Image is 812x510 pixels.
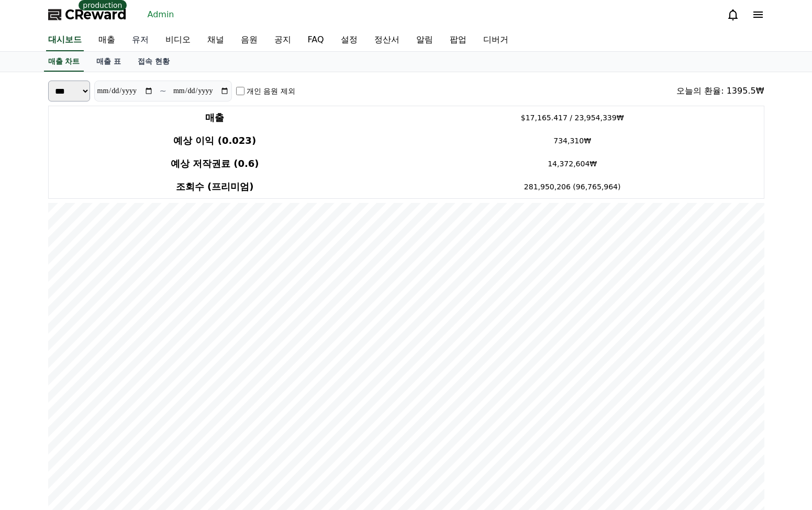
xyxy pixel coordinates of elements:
a: 대시보드 [46,29,84,51]
a: 알림 [408,29,441,51]
a: 공지 [266,29,299,51]
h4: 예상 이익 (0.023) [53,133,377,148]
td: 14,372,604₩ [381,152,764,175]
h4: 조회수 (프리미엄) [53,179,377,194]
a: Messages [69,332,135,358]
a: 정산서 [366,29,408,51]
div: 오늘의 환율: 1395.5₩ [676,85,764,97]
a: FAQ [299,29,332,51]
a: 매출 [90,29,124,51]
td: $17,165.417 / 23,954,339₩ [381,106,764,130]
td: 734,310₩ [381,129,764,152]
a: CReward [48,6,127,23]
a: Settings [135,332,201,358]
a: 유저 [124,29,157,51]
a: 매출 차트 [44,52,84,72]
h4: 매출 [53,110,377,125]
td: 281,950,206 (96,765,964) [381,175,764,199]
span: Home [27,347,45,356]
a: 비디오 [157,29,199,51]
a: Admin [143,6,179,23]
p: ~ [160,85,166,97]
a: Home [3,332,69,358]
a: 팝업 [441,29,475,51]
span: Messages [87,348,118,356]
a: 설정 [332,29,366,51]
span: Settings [155,347,181,356]
h4: 예상 저작권료 (0.6) [53,156,377,171]
a: 매출 표 [88,52,129,72]
a: 음원 [232,29,266,51]
a: 접속 현황 [129,52,178,72]
a: 디버거 [475,29,517,51]
span: CReward [65,6,127,23]
a: 채널 [199,29,232,51]
label: 개인 음원 제외 [247,86,295,96]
